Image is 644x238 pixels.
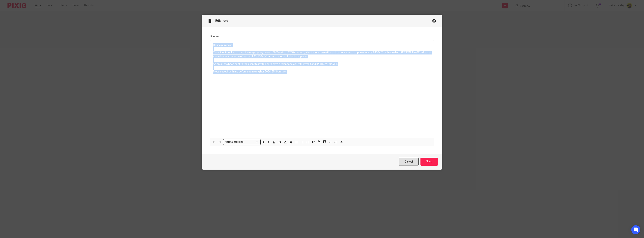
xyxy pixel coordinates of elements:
div: Close this dialog window [432,19,436,23]
p: An email has been sent to the client to invite her to have a telephone call with myself and [PERS... [213,62,431,66]
p: The client is looking to purchase a property around £650k with a £200k deposit, which means we wi... [213,51,431,58]
input: Search for option [245,140,258,144]
p: Please speak with me before submitting her 2024-25 SA return. [213,70,431,74]
p: House purchase [213,43,431,47]
div: Search for option [223,139,261,145]
label: Content [210,34,434,38]
a: Cancel [399,158,419,166]
span: Edit note [215,19,228,22]
span: Normal text size [224,140,244,144]
input: Save [420,158,438,166]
